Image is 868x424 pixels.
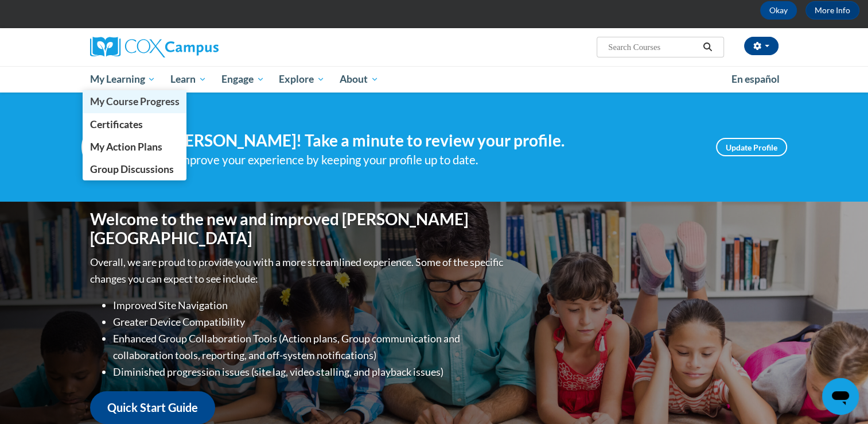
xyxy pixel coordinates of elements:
[214,66,272,92] a: Engage
[760,1,797,20] button: Okay
[716,138,787,156] a: Update Profile
[90,391,215,424] a: Quick Start Guide
[822,378,859,415] iframe: Button to launch messaging window
[90,210,506,248] h1: Welcome to the new and improved [PERSON_NAME][GEOGRAPHIC_DATA]
[271,66,332,92] a: Explore
[805,1,859,20] a: More Info
[332,66,386,92] a: About
[90,37,219,57] img: Cox Campus
[89,118,142,130] span: Certificates
[81,121,133,173] img: Profile Image
[221,72,264,86] span: Engage
[89,95,179,107] span: My Course Progress
[279,72,325,86] span: Explore
[90,254,506,287] p: Overall, we are proud to provide you with a more streamlined experience. Some of the specific cha...
[340,72,379,86] span: About
[83,136,187,158] a: My Action Plans
[163,66,214,92] a: Learn
[150,151,699,169] div: Help improve your experience by keeping your profile up to date.
[699,40,716,54] button: Search
[90,37,308,57] a: Cox Campus
[724,67,787,91] a: En español
[113,314,506,330] li: Greater Device Compatibility
[607,40,699,54] input: Search Courses
[83,158,187,180] a: Group Discussions
[731,73,780,85] span: En español
[150,131,699,151] h4: Hi [PERSON_NAME]! Take a minute to review your profile.
[89,163,173,175] span: Group Discussions
[170,72,207,86] span: Learn
[744,37,779,55] button: Account Settings
[113,297,506,314] li: Improved Site Navigation
[83,113,187,136] a: Certificates
[83,90,187,113] a: My Course Progress
[89,141,162,153] span: My Action Plans
[113,364,506,380] li: Diminished progression issues (site lag, video stalling, and playback issues)
[83,66,164,92] a: My Learning
[113,330,506,364] li: Enhanced Group Collaboration Tools (Action plans, Group communication and collaboration tools, re...
[73,66,796,92] div: Main menu
[89,72,155,86] span: My Learning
